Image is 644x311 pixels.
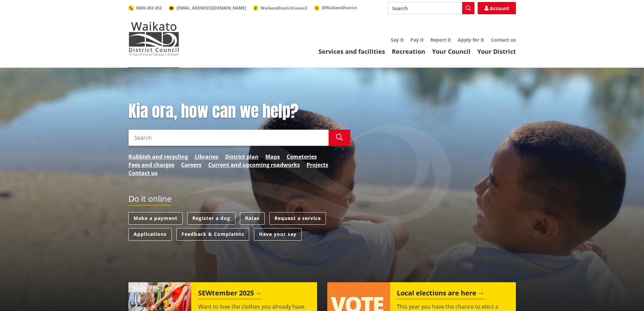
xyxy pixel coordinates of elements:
[128,5,162,11] a: 0800 492 452
[136,5,162,11] span: 0800 492 452
[478,2,516,14] a: Account
[269,212,326,225] a: Request a service
[432,47,471,55] a: Your Council
[410,37,424,43] a: Pay it
[314,5,357,10] a: @WaikatoDistrict
[198,289,262,299] h2: SEWtember 2025
[187,212,235,225] a: Register a dog
[176,228,249,241] a: Feedback & Complaints
[388,2,474,14] input: Search input
[307,161,328,169] a: Projects
[397,289,484,299] h2: Local elections are here
[477,47,516,55] a: Your District
[128,102,350,121] h1: Kia ora, how can we help?
[253,5,307,11] a: WaikatoDistrictCouncil
[128,228,172,241] a: Applications
[240,212,265,225] a: Rates
[225,153,259,161] a: District plan
[322,5,357,10] span: @WaikatoDistrict
[176,5,246,11] span: [EMAIL_ADDRESS][DOMAIN_NAME]
[208,161,300,169] a: Current and upcoming roadworks
[254,228,302,241] a: Have your say
[128,194,171,206] h2: Do it online
[265,153,280,161] a: Maps
[128,161,174,169] a: Fees and charges
[287,153,317,161] a: Cemeteries
[318,47,385,55] a: Services and facilities
[128,212,183,225] a: Make a payment
[128,153,188,161] a: Rubbish and recycling
[128,130,329,146] input: Search input
[391,37,404,43] a: Say it
[195,153,218,161] a: Libraries
[430,37,451,43] a: Report it
[491,37,516,43] a: Contact us
[458,37,484,43] a: Apply for it
[392,47,425,55] a: Recreation
[181,161,201,169] a: Careers
[128,169,158,177] a: Contact us
[128,22,179,55] img: Waikato District Council - Te Kaunihera aa Takiwaa o Waikato
[169,5,246,11] a: [EMAIL_ADDRESS][DOMAIN_NAME]
[261,5,307,11] span: WaikatoDistrictCouncil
